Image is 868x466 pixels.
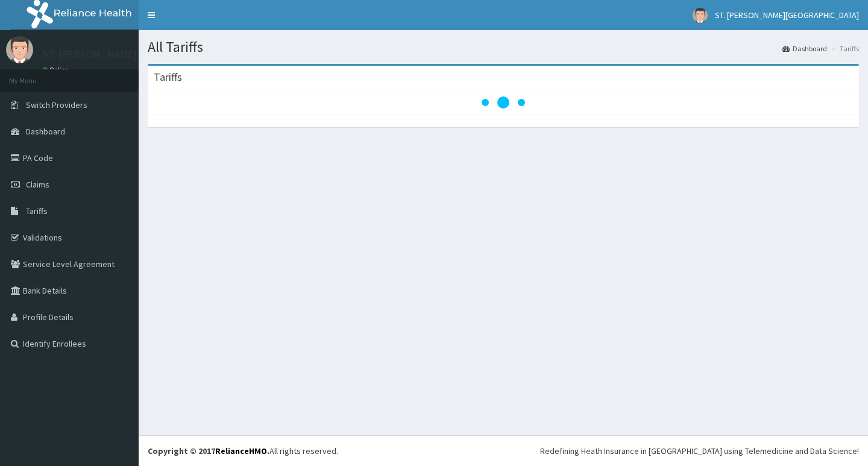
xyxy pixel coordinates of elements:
[828,43,859,54] li: Tariffs
[26,206,48,216] span: Tariffs
[693,8,708,23] img: User Image
[139,435,868,466] footer: All rights reserved.
[715,10,859,20] span: ST. [PERSON_NAME][GEOGRAPHIC_DATA]
[6,36,33,63] img: User Image
[540,445,859,457] div: Redefining Heath Insurance in [GEOGRAPHIC_DATA] using Telemedicine and Data Science!
[42,49,237,60] p: ST. [PERSON_NAME][GEOGRAPHIC_DATA]
[26,99,87,110] span: Switch Providers
[782,43,827,54] a: Dashboard
[42,66,71,74] a: Online
[148,446,269,456] strong: Copyright © 2017 .
[154,72,182,83] h3: Tariffs
[215,446,267,456] a: RelianceHMO
[26,126,65,137] span: Dashboard
[26,179,49,190] span: Claims
[148,39,859,55] h1: All Tariffs
[479,78,527,127] svg: audio-loading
